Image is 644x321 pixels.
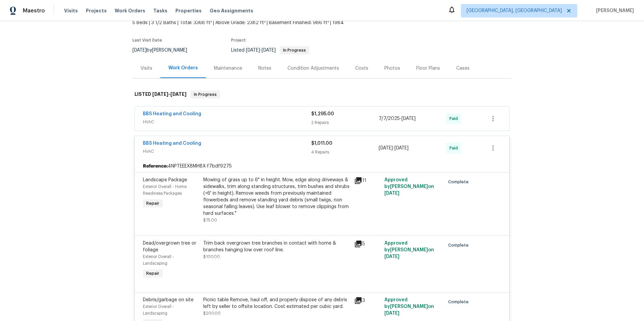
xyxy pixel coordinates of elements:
span: Debris/garbage on site [143,298,194,302]
span: [DATE] [384,191,399,196]
div: 3 [354,297,380,305]
div: Mowing of grass up to 6" in height. Mow, edge along driveways & sidewalks, trim along standing st... [203,177,350,217]
span: Projects [86,7,107,14]
span: Complete [448,299,471,305]
span: - [379,115,416,122]
h6: LISTED [135,90,186,99]
span: Work Orders [115,7,145,14]
span: [DATE] [170,92,186,97]
span: [PERSON_NAME] [593,7,634,14]
span: Properties [175,7,202,14]
span: Landscape Package [143,178,187,182]
span: Exterior Overall - Home Readiness Packages [143,185,186,195]
span: Listed [231,48,309,53]
span: Complete [448,179,471,185]
span: $100.00 [203,255,220,259]
span: - [246,48,276,53]
span: [DATE] [384,311,399,316]
span: - [379,145,409,151]
span: Approved by [PERSON_NAME] on [384,241,434,259]
span: [DATE] [384,254,399,259]
span: $1,011.00 [311,141,332,146]
span: [DATE] [132,48,147,53]
span: Tasks [153,8,167,13]
div: Maintenance [214,65,242,72]
span: $200.00 [203,311,221,315]
span: - [152,92,186,97]
span: [DATE] [152,92,168,97]
span: [DATE] [246,48,260,53]
span: Repair [144,270,162,277]
span: 7/7/2025 [379,116,400,121]
div: 2 Repairs [311,119,379,126]
div: Work Orders [168,65,198,71]
div: Cases [456,65,470,72]
div: 4 Repairs [311,149,379,155]
span: $1,295.00 [311,112,334,116]
span: Exterior Overall - Landscaping [143,255,174,265]
div: Trim back overgrown tree branches in contact with home & branches hanging low over roof line. [203,240,350,253]
span: Approved by [PERSON_NAME] on [384,178,434,196]
span: Visits [64,7,78,14]
span: Exterior Overall - Landscaping [143,305,174,315]
span: HVAC [143,119,311,125]
a: BBS Heating and Cooling [143,141,201,146]
div: Visits [141,65,152,72]
span: In Progress [280,48,309,52]
span: Maestro [23,7,45,14]
div: 5 [354,240,380,248]
span: Dead/overgrown tree or foliage [143,241,196,252]
span: Approved by [PERSON_NAME] on [384,298,434,316]
span: [DATE] [401,116,416,121]
span: [DATE] [262,48,276,53]
span: In Progress [191,91,219,98]
span: Geo Assignments [210,7,253,14]
span: $75.00 [203,218,217,222]
div: LISTED [DATE]-[DATE]In Progress [132,84,512,105]
span: [GEOGRAPHIC_DATA], [GEOGRAPHIC_DATA] [467,7,562,14]
div: Costs [355,65,368,72]
div: Picnic table Remove, haul off, and properly dispose of any debris left by seller to offsite locat... [203,297,350,310]
div: by [PERSON_NAME] [132,46,195,54]
a: BBS Heating and Cooling [143,112,201,116]
span: [DATE] [394,146,409,150]
span: Last Visit Date [132,38,162,42]
div: 11 [354,177,380,185]
span: Paid [449,115,461,122]
span: 5 Beds | 3 1/2 Baths | Total: 3368 ft² | Above Grade: 2382 ft² | Basement Finished: 986 ft² | 1984 [132,19,378,26]
span: Project [231,38,246,42]
b: Reference: [143,163,168,170]
div: Photos [384,65,400,72]
span: Complete [448,242,471,249]
div: 4NPTEEEX8MH8X-f7bdf9275 [135,160,509,172]
div: Floor Plans [416,65,440,72]
div: Condition Adjustments [287,65,339,72]
span: Repair [144,200,162,207]
span: Paid [449,145,461,151]
div: Notes [258,65,271,72]
span: HVAC [143,148,311,155]
span: [DATE] [379,146,393,150]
